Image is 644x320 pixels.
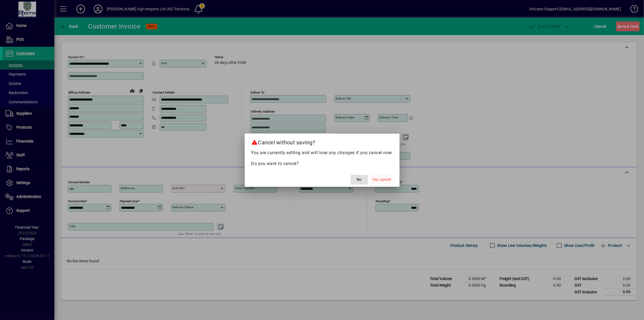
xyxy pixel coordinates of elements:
p: You are currently editing and will lose any changes if you cancel now. [251,150,393,156]
button: Yes, cancel [370,175,393,185]
p: Do you want to cancel? [251,160,393,167]
h2: Cancel without saving? [245,133,400,149]
span: No [357,177,362,182]
button: No [351,175,368,185]
span: Yes, cancel [372,177,391,182]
